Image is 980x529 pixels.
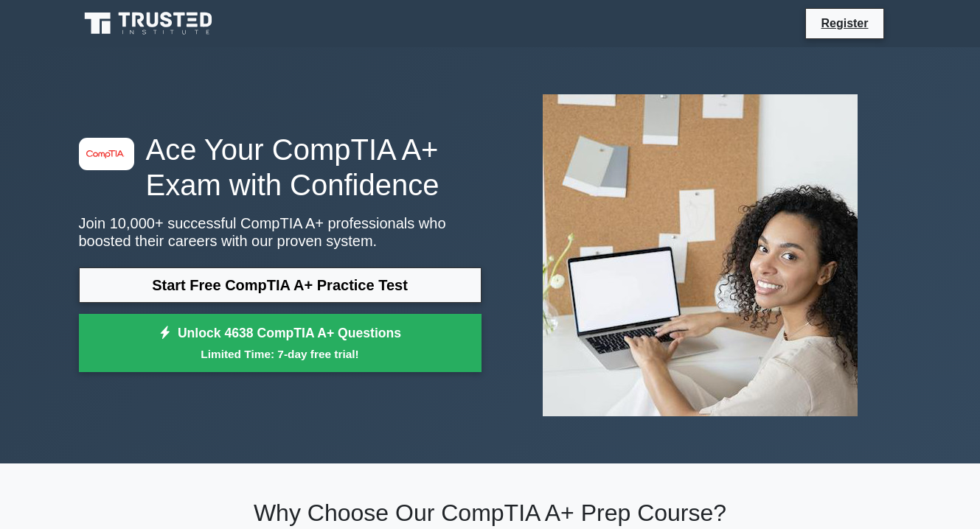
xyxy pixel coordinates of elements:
a: Start Free CompTIA A+ Practice Test [79,267,482,303]
a: Register [812,14,877,32]
p: Join 10,000+ successful CompTIA A+ professionals who boosted their careers with our proven system. [79,214,482,250]
h1: Ace Your CompTIA A+ Exam with Confidence [79,132,482,203]
h2: Why Choose Our CompTIA A+ Prep Course? [79,499,902,527]
small: Limited Time: 7-day free trial! [97,346,463,362]
a: Unlock 4638 CompTIA A+ QuestionsLimited Time: 7-day free trial! [79,314,482,373]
